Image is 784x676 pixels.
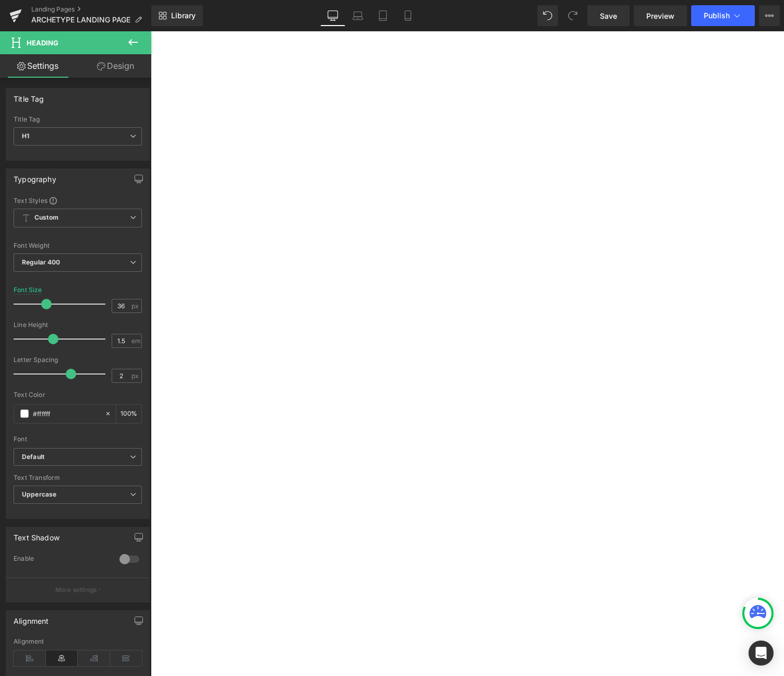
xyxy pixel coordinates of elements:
[131,372,140,379] span: px
[55,585,97,595] p: More settings
[14,116,142,123] div: Title Tag
[78,54,153,78] a: Design
[34,213,58,222] b: Custom
[14,321,142,329] div: Line Height
[14,196,142,204] div: Text Styles
[171,11,196,20] span: Library
[31,16,130,24] span: ARCHETYPE LANDING PAGE
[646,10,674,21] span: Preview
[22,490,56,498] b: Uppercase
[22,453,44,462] i: Default
[537,5,558,26] button: Undo
[116,405,141,423] div: %
[562,5,583,26] button: Redo
[345,5,370,26] a: Laptop
[600,10,617,21] span: Save
[151,5,203,26] a: New Library
[704,11,730,20] span: Publish
[14,169,56,184] div: Typography
[14,554,109,565] div: Enable
[22,258,61,266] b: Regular 400
[14,356,142,364] div: Letter Spacing
[370,5,395,26] a: Tablet
[395,5,420,26] a: Mobile
[749,641,774,666] div: Open Intercom Messenger
[759,5,780,26] button: More
[634,5,687,26] a: Preview
[14,527,59,542] div: Text Shadow
[131,337,140,344] span: em
[14,638,142,645] div: Alignment
[27,39,58,47] span: Heading
[33,408,100,419] input: Color
[14,242,142,249] div: Font Weight
[691,5,755,26] button: Publish
[14,391,142,399] div: Text Color
[14,89,44,103] div: Title Tag
[31,5,151,14] a: Landing Pages
[14,436,142,443] div: Font
[14,474,142,481] div: Text Transform
[14,611,49,625] div: Alignment
[14,286,42,294] div: Font Size
[131,303,140,309] span: px
[22,132,29,140] b: H1
[6,577,149,602] button: More settings
[320,5,345,26] a: Desktop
